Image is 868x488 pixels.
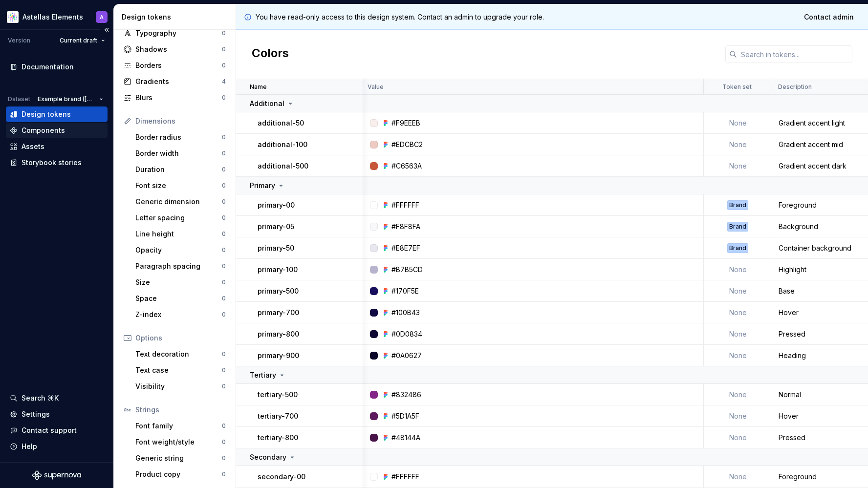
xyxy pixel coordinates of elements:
[6,439,108,454] button: Help
[120,58,230,73] a: Borders0
[704,155,772,177] td: None
[704,323,772,345] td: None
[258,286,299,296] p: primary-500
[222,78,226,85] div: 4
[120,42,230,57] a: Shadows0
[122,12,232,22] div: Design tokens
[135,421,222,431] div: Font family
[258,308,299,318] p: primary-700
[22,126,65,135] div: Components
[250,452,286,462] p: Secondary
[222,45,226,53] div: 0
[6,390,108,406] button: Search ⌘K
[258,472,305,482] p: secondary-00
[120,90,230,106] a: Blurs0
[222,230,226,238] div: 0
[391,286,419,296] div: #170F5E
[704,345,772,366] td: None
[6,155,108,170] a: Storybook stories
[778,83,812,91] p: Description
[22,409,50,419] div: Settings
[22,158,82,168] div: Storybook stories
[798,8,860,26] a: Contact admin
[100,13,104,21] div: A
[6,139,108,154] a: Assets
[391,243,420,253] div: #E8E7EF
[33,92,108,106] button: Example brand ([GEOGRAPHIC_DATA])
[135,132,222,142] div: Border radius
[135,165,222,174] div: Duration
[704,302,772,323] td: None
[704,112,772,134] td: None
[135,93,222,103] div: Blurs
[391,200,419,210] div: #FFFFFF
[22,393,59,403] div: Search ⌘K
[258,433,298,443] p: tertiary-800
[135,310,222,319] div: Z-index
[6,423,108,438] button: Contact support
[258,329,299,339] p: primary-800
[135,277,222,287] div: Size
[120,74,230,89] a: Gradients4
[391,140,423,149] div: #EDCBC2
[6,406,108,422] a: Settings
[100,23,113,37] button: Collapse sidebar
[391,222,420,232] div: #F8F8FA
[391,161,422,171] div: #C6563A
[222,295,226,302] div: 0
[258,118,304,128] p: additional-50
[131,275,230,290] a: Size0
[250,181,275,191] p: Primary
[222,214,226,222] div: 0
[22,12,83,22] div: Astellas Elements
[222,454,226,462] div: 0
[704,384,772,405] td: None
[391,390,421,400] div: #832486
[258,390,298,400] p: tertiary-500
[135,213,222,223] div: Letter spacing
[222,422,226,430] div: 0
[131,346,230,362] a: Text decoration0
[22,109,71,119] div: Design tokens
[131,434,230,450] a: Font weight/style0
[135,453,222,463] div: Generic string
[135,181,222,191] div: Font size
[131,467,230,482] a: Product copy0
[32,470,81,480] svg: Supernova Logo
[704,280,772,302] td: None
[131,242,230,258] a: Opacity0
[120,25,230,41] a: Typography0
[131,178,230,193] a: Font size0
[135,149,222,158] div: Border width
[131,162,230,177] a: Duration0
[135,229,222,239] div: Line height
[258,200,295,210] p: primary-00
[391,351,422,361] div: #0A0627
[258,140,307,149] p: additional-100
[7,11,19,23] img: b2369ad3-f38c-46c1-b2a2-f2452fdbdcd2.png
[8,95,30,103] div: Dataset
[131,291,230,306] a: Space0
[222,382,226,390] div: 0
[131,258,230,274] a: Paragraph spacing0
[22,142,44,151] div: Assets
[250,370,276,380] p: Tertiary
[135,197,222,207] div: Generic dimension
[258,161,308,171] p: additional-500
[135,77,222,86] div: Gradients
[704,427,772,448] td: None
[222,29,226,37] div: 0
[722,83,752,91] p: Token set
[222,149,226,157] div: 0
[727,243,748,253] div: Brand
[222,182,226,190] div: 0
[22,425,77,435] div: Contact support
[135,61,222,70] div: Borders
[222,166,226,173] div: 0
[391,433,420,443] div: #48144A
[135,294,222,303] div: Space
[704,134,772,155] td: None
[131,418,230,434] a: Font family0
[391,329,422,339] div: #0D0834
